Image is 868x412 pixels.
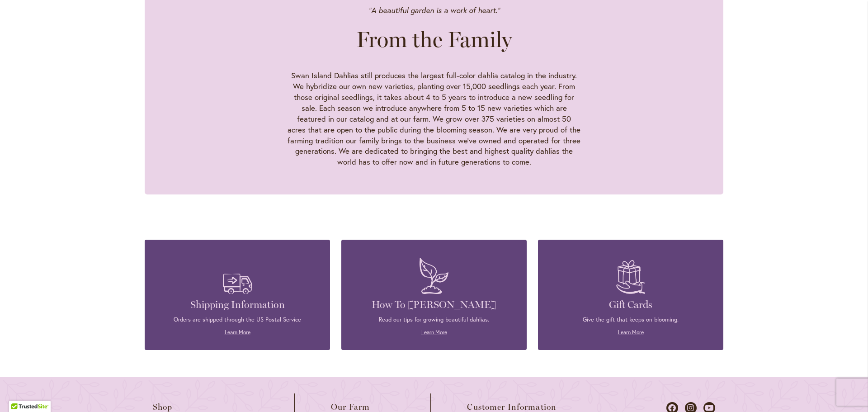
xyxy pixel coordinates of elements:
[331,403,370,412] span: Our Farm
[287,70,581,168] p: Swan Island Dahlias still produces the largest full-color dahlia catalog in the industry. We hybr...
[153,403,173,412] span: Shop
[552,316,710,324] p: Give the gift that keeps on blooming.
[618,329,644,336] a: Learn More
[158,298,316,311] h4: Shipping Information
[158,316,316,324] p: Orders are shipped through the US Postal Service
[355,298,513,311] h4: How To [PERSON_NAME]
[467,403,557,412] span: Customer Information
[225,329,250,336] a: Learn More
[368,5,500,15] em: "A beautiful garden is a work of heart."
[421,329,447,336] a: Learn More
[552,298,710,311] h4: Gift Cards
[356,27,512,52] h2: From the Family
[355,316,513,324] p: Read our tips for growing beautiful dahlias.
